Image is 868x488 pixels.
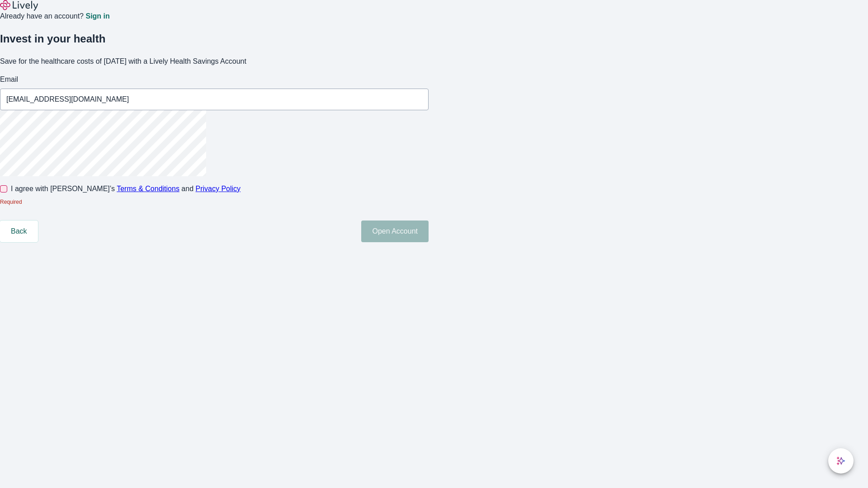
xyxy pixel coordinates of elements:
[11,183,241,194] span: I agree with [PERSON_NAME]’s and
[836,456,845,465] svg: Lively AI Assistant
[828,448,854,474] button: chat
[196,185,241,192] a: Privacy Policy
[117,185,179,192] a: Terms & Conditions
[85,13,109,20] a: Sign in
